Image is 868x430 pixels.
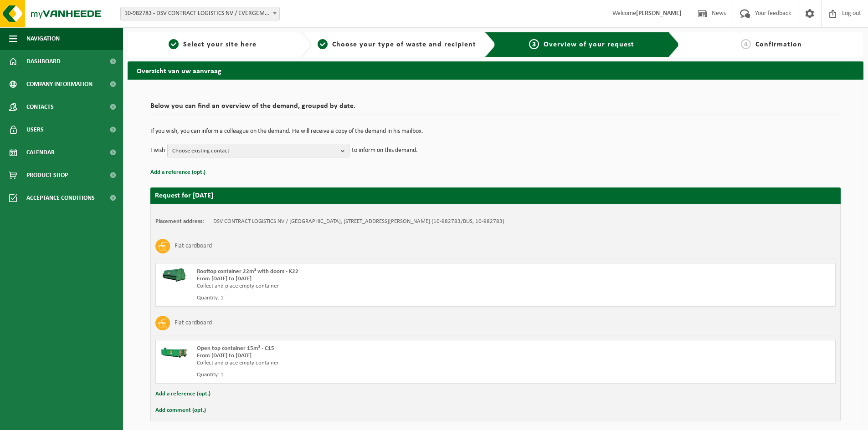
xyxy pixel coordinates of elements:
span: Product Shop [26,164,68,187]
span: Users [26,118,44,141]
span: 2 [318,39,328,49]
h3: Flat cardboard [175,316,212,330]
strong: Placement address: [155,218,204,224]
div: Collect and place empty container [197,359,532,367]
span: Overview of your request [544,41,634,48]
div: Quantity: 1 [197,294,532,302]
span: Open top container 15m³ - C15 [197,345,274,351]
span: Contacts [26,96,54,118]
button: Add a reference (opt.) [155,388,211,400]
span: 4 [741,39,751,49]
p: to inform on this demand. [352,144,418,157]
p: If you wish, you can inform a colleague on the demand. He will receive a copy of the demand in hi... [150,128,841,135]
strong: From [DATE] to [DATE] [197,353,252,359]
span: 10-982783 - DSV CONTRACT LOGISTICS NV / EVERGEM - EVERGEM [121,7,279,20]
td: DSV CONTRACT LOGISTICS NV / [GEOGRAPHIC_DATA], [STREET_ADDRESS][PERSON_NAME] (10-982783/BUS, 10-9... [213,218,504,225]
button: Add a reference (opt.) [150,167,205,178]
strong: Request for [DATE] [155,192,213,199]
h2: Overzicht van uw aanvraag [128,61,863,79]
span: Calendar [26,141,55,164]
h3: Flat cardboard [175,239,212,253]
button: Choose existing contact [167,144,349,157]
a: 1Select your site here [132,39,293,50]
span: Rooftop container 22m³ with doors - K22 [197,268,298,274]
h2: Below you can find an overview of the demand, grouped by date. [150,102,841,115]
span: Choose existing contact [172,144,337,158]
span: Acceptance conditions [26,187,95,209]
span: Select your site here [183,41,257,48]
button: Add comment (opt.) [155,405,206,416]
span: 10-982783 - DSV CONTRACT LOGISTICS NV / EVERGEM - EVERGEM [120,7,280,20]
span: Company information [26,73,92,96]
p: I wish [150,144,165,157]
span: Choose your type of waste and recipient [332,41,476,48]
div: Quantity: 1 [197,371,532,379]
span: 3 [529,39,539,49]
span: Dashboard [26,50,61,73]
strong: [PERSON_NAME] [636,10,682,17]
span: Confirmation [755,41,802,48]
img: HK-XC-15-GN-00.png [160,345,188,359]
span: Navigation [26,27,60,50]
div: Collect and place empty container [197,283,532,290]
strong: From [DATE] to [DATE] [197,276,252,282]
img: HK-XK-22-GN-00.png [160,268,188,282]
span: 1 [169,39,179,49]
a: 2Choose your type of waste and recipient [316,39,478,50]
